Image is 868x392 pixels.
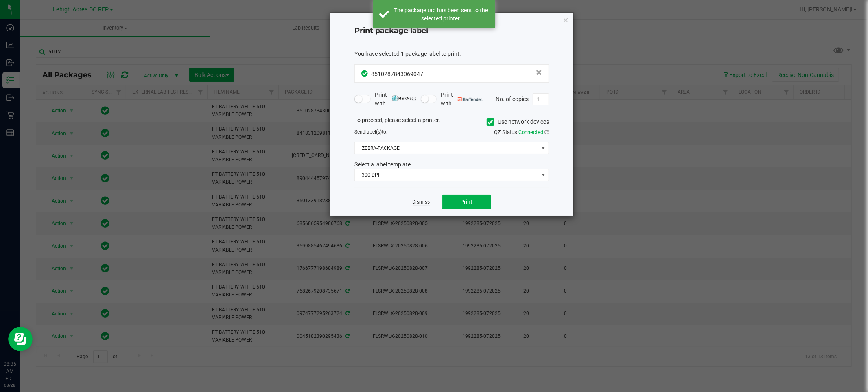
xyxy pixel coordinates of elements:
span: Print with [441,91,483,108]
span: QZ Status: [494,129,549,135]
span: 8510287843069047 [371,71,423,77]
div: The package tag has been sent to the selected printer. [394,6,489,22]
span: label(s) [365,129,382,135]
span: Print [461,199,473,205]
span: ZEBRA-PACKAGE [355,142,538,154]
div: Select a label template. [348,160,555,169]
a: Dismiss [413,199,430,206]
button: Print [442,195,491,209]
iframe: Resource center [8,327,33,351]
span: 300 DPI [355,169,538,181]
img: mark_magic_cybra.png [392,95,417,101]
span: In Sync [361,69,369,78]
span: Connected [518,129,543,135]
img: bartender.png [458,97,483,101]
span: No. of copies [496,95,529,102]
div: To proceed, please select a printer. [348,116,555,128]
h4: Print package label [354,26,549,36]
span: You have selected 1 package label to print [354,50,459,57]
div: : [354,50,549,58]
span: Print with [375,91,417,108]
span: Send to: [354,129,387,135]
label: Use network devices [487,118,549,126]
